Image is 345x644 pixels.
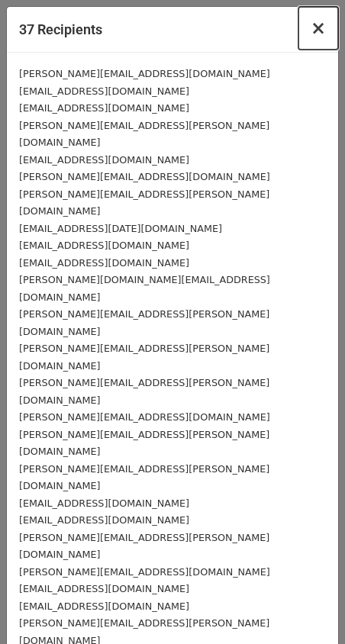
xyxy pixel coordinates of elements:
small: [EMAIL_ADDRESS][DOMAIN_NAME] [19,257,189,269]
small: [PERSON_NAME][EMAIL_ADDRESS][PERSON_NAME][DOMAIN_NAME] [19,188,269,217]
small: [EMAIL_ADDRESS][DATE][DOMAIN_NAME] [19,223,222,234]
small: [PERSON_NAME][EMAIL_ADDRESS][DOMAIN_NAME] [19,68,270,79]
small: [EMAIL_ADDRESS][DOMAIN_NAME] [19,85,189,97]
small: [PERSON_NAME][EMAIL_ADDRESS][DOMAIN_NAME] [19,171,270,182]
small: [PERSON_NAME][EMAIL_ADDRESS][PERSON_NAME][DOMAIN_NAME] [19,532,269,561]
small: [PERSON_NAME][EMAIL_ADDRESS][PERSON_NAME][DOMAIN_NAME] [19,377,269,406]
small: [PERSON_NAME][DOMAIN_NAME][EMAIL_ADDRESS][DOMAIN_NAME] [19,274,270,303]
small: [PERSON_NAME][EMAIL_ADDRESS][DOMAIN_NAME] [19,566,270,578]
small: [PERSON_NAME][EMAIL_ADDRESS][PERSON_NAME][DOMAIN_NAME] [19,463,269,492]
span: × [311,18,326,39]
small: [EMAIL_ADDRESS][DOMAIN_NAME] [19,514,189,526]
small: [PERSON_NAME][EMAIL_ADDRESS][PERSON_NAME][DOMAIN_NAME] [19,308,269,337]
small: [EMAIL_ADDRESS][DOMAIN_NAME] [19,154,189,166]
button: Close [298,7,338,50]
small: [PERSON_NAME][EMAIL_ADDRESS][PERSON_NAME][DOMAIN_NAME] [19,120,269,149]
small: [PERSON_NAME][EMAIL_ADDRESS][PERSON_NAME][DOMAIN_NAME] [19,343,269,372]
small: [EMAIL_ADDRESS][DOMAIN_NAME] [19,497,189,509]
h5: 37 Recipients [19,19,102,40]
small: [EMAIL_ADDRESS][DOMAIN_NAME] [19,583,189,594]
small: [PERSON_NAME][EMAIL_ADDRESS][PERSON_NAME][DOMAIN_NAME] [19,429,269,458]
small: [EMAIL_ADDRESS][DOMAIN_NAME] [19,601,189,612]
iframe: Chat Widget [269,571,345,644]
small: [PERSON_NAME][EMAIL_ADDRESS][DOMAIN_NAME] [19,411,270,423]
small: [EMAIL_ADDRESS][DOMAIN_NAME] [19,102,189,114]
small: [EMAIL_ADDRESS][DOMAIN_NAME] [19,240,189,251]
